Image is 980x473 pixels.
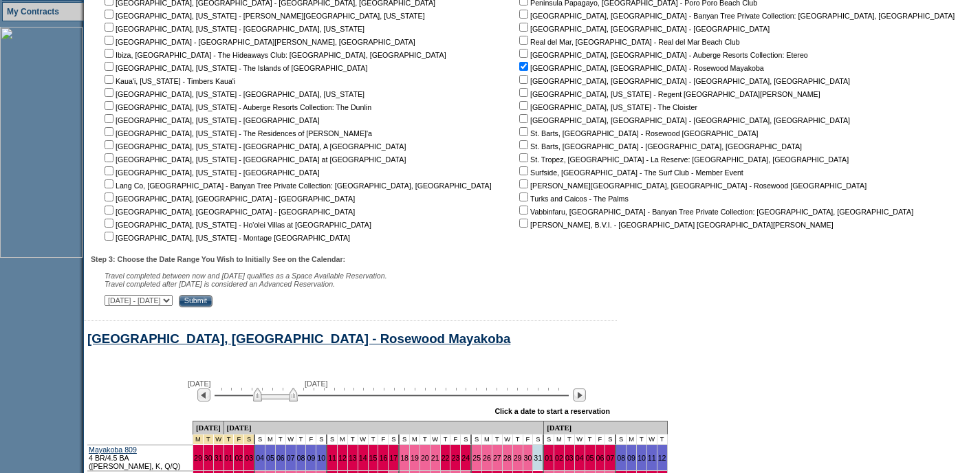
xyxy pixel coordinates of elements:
a: 01 [225,454,233,462]
a: 23 [451,454,459,462]
img: Previous [197,388,210,401]
div: Click a date to start a reservation [494,407,610,415]
nobr: [GEOGRAPHIC_DATA], [GEOGRAPHIC_DATA] - [GEOGRAPHIC_DATA] [516,25,770,33]
a: 17 [389,454,398,462]
td: T [296,434,307,445]
td: S [316,434,327,445]
td: M [265,434,276,445]
td: W [358,434,369,445]
nobr: [GEOGRAPHIC_DATA], [US_STATE] - [GEOGRAPHIC_DATA] [102,168,320,177]
nobr: [GEOGRAPHIC_DATA], [US_STATE] - The Cloister [516,103,697,111]
td: T [492,434,503,445]
a: 26 [483,454,491,462]
td: F [596,434,606,445]
a: 01 [545,454,553,462]
td: F [378,434,389,445]
a: 09 [307,454,315,462]
td: 4 BR/4.5 BA ([PERSON_NAME], K, Q/Q) [87,445,193,471]
td: M [627,434,637,445]
td: W [575,434,585,445]
nobr: [GEOGRAPHIC_DATA], [US_STATE] - Auberge Resorts Collection: The Dunlin [102,103,371,111]
td: T [441,434,451,445]
a: 02 [555,454,563,462]
td: W [503,434,513,445]
span: [DATE] [188,379,211,388]
td: T [276,434,286,445]
a: 31 [534,454,542,462]
nobr: [GEOGRAPHIC_DATA], [GEOGRAPHIC_DATA] - Banyan Tree Private Collection: [GEOGRAPHIC_DATA], [GEOGRA... [516,12,955,20]
a: 11 [328,454,336,462]
a: My Contracts [7,7,59,16]
td: [DATE] [224,421,545,434]
td: New Year's [214,434,224,445]
a: 12 [338,454,347,462]
a: 05 [586,454,594,462]
a: 21 [431,454,439,462]
nobr: [GEOGRAPHIC_DATA], [US_STATE] - The Residences of [PERSON_NAME]'a [102,129,372,137]
td: T [565,434,575,445]
a: 12 [658,454,666,462]
a: 15 [369,454,378,462]
span: Travel completed between now and [DATE] qualifies as a Space Available Reservation. [105,272,387,280]
td: New Year's [204,434,214,445]
nobr: Surfside, [GEOGRAPHIC_DATA] - The Surf Club - Member Event [516,168,743,177]
a: 19 [411,454,419,462]
nobr: [GEOGRAPHIC_DATA], [US_STATE] - [GEOGRAPHIC_DATA] [102,116,320,124]
td: T [369,434,379,445]
nobr: Real del Mar, [GEOGRAPHIC_DATA] - Real del Mar Beach Club [516,38,740,46]
td: S [327,434,338,445]
a: 08 [617,454,625,462]
a: 04 [576,454,584,462]
td: M [338,434,348,445]
td: F [306,434,316,445]
nobr: [GEOGRAPHIC_DATA], [GEOGRAPHIC_DATA] - Rosewood Mayakoba [516,64,764,72]
td: T [657,434,668,445]
a: 02 [235,454,243,462]
td: T [637,434,647,445]
a: 22 [442,454,450,462]
td: New Year's [193,434,204,445]
td: [DATE] [193,421,224,434]
td: W [647,434,657,445]
a: 25 [472,454,481,462]
td: S [544,434,554,445]
nobr: [GEOGRAPHIC_DATA], [US_STATE] - [GEOGRAPHIC_DATA], [US_STATE] [102,25,364,33]
a: 29 [194,454,202,462]
td: W [431,434,441,445]
td: M [482,434,492,445]
nobr: [GEOGRAPHIC_DATA] - [GEOGRAPHIC_DATA][PERSON_NAME], [GEOGRAPHIC_DATA] [102,38,415,46]
a: [GEOGRAPHIC_DATA], [GEOGRAPHIC_DATA] - Rosewood Mayakoba [87,331,510,346]
td: T [348,434,358,445]
nobr: Turks and Caicos - The Palms [516,195,629,203]
nobr: [GEOGRAPHIC_DATA], [GEOGRAPHIC_DATA] - [GEOGRAPHIC_DATA], [GEOGRAPHIC_DATA] [516,116,850,124]
nobr: [GEOGRAPHIC_DATA], [US_STATE] - Montage [GEOGRAPHIC_DATA] [102,234,350,242]
nobr: Kaua'i, [US_STATE] - Timbers Kaua'i [102,77,235,85]
a: 16 [379,454,387,462]
td: S [533,434,544,445]
a: 31 [215,454,223,462]
nobr: Lang Co, [GEOGRAPHIC_DATA] - Banyan Tree Private Collection: [GEOGRAPHIC_DATA], [GEOGRAPHIC_DATA] [102,181,492,190]
a: 20 [421,454,429,462]
a: 24 [461,454,470,462]
td: W [286,434,296,445]
td: T [513,434,523,445]
a: 29 [514,454,522,462]
td: S [400,434,410,445]
td: T [585,434,596,445]
td: New Year's [224,434,235,445]
a: 03 [565,454,574,462]
a: 07 [287,454,295,462]
b: Step 3: Choose the Date Range You Wish to Initially See on the Calendar: [91,255,345,263]
a: 30 [204,454,213,462]
nobr: Ibiza, [GEOGRAPHIC_DATA] - The Hideaways Club: [GEOGRAPHIC_DATA], [GEOGRAPHIC_DATA] [102,51,446,59]
img: Next [573,388,586,401]
td: New Year's [244,434,255,445]
nobr: Vabbinfaru, [GEOGRAPHIC_DATA] - Banyan Tree Private Collection: [GEOGRAPHIC_DATA], [GEOGRAPHIC_DATA] [516,208,913,216]
a: Mayakoba 809 [89,445,137,454]
td: T [420,434,431,445]
nobr: St. Tropez, [GEOGRAPHIC_DATA] - La Reserve: [GEOGRAPHIC_DATA], [GEOGRAPHIC_DATA] [516,155,849,164]
nobr: [PERSON_NAME][GEOGRAPHIC_DATA], [GEOGRAPHIC_DATA] - Rosewood [GEOGRAPHIC_DATA] [516,181,867,190]
a: 30 [524,454,532,462]
td: M [554,434,565,445]
nobr: [GEOGRAPHIC_DATA], [GEOGRAPHIC_DATA] - [GEOGRAPHIC_DATA], [GEOGRAPHIC_DATA] [516,77,850,85]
